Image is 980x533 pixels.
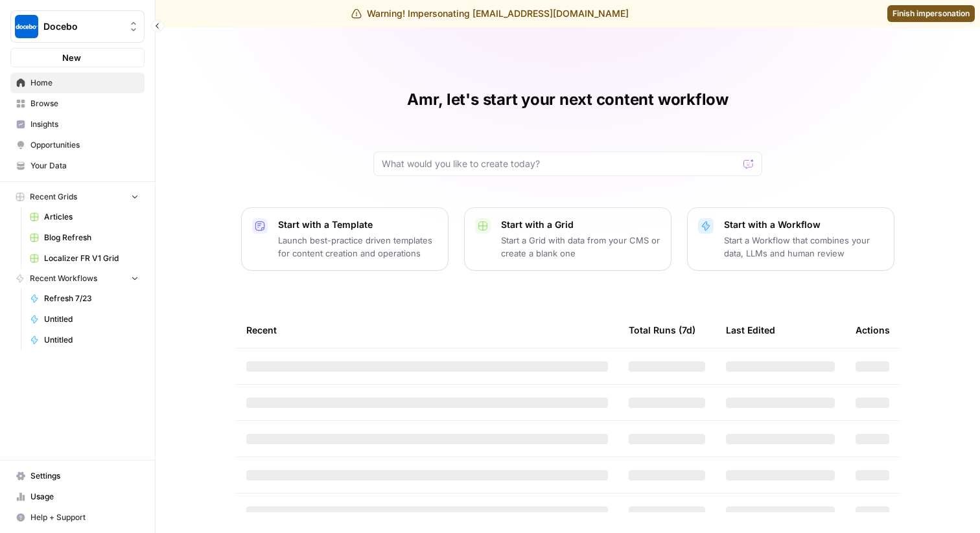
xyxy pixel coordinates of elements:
a: Finish impersonation [887,5,975,22]
p: Launch best-practice driven templates for content creation and operations [278,234,437,260]
a: Opportunities [10,135,145,155]
p: Start with a Workflow [724,218,883,231]
span: Opportunities [30,139,139,151]
h1: Amr, let's start your next content workflow [407,89,729,110]
span: Insights [30,119,139,130]
a: Settings [10,466,145,486]
div: Warning! Impersonating [EMAIL_ADDRESS][DOMAIN_NAME] [351,7,629,20]
div: Recent [246,312,608,348]
a: Blog Refresh [24,227,145,248]
span: Articles [44,211,139,223]
p: Start a Grid with data from your CMS or create a blank one [501,234,660,260]
a: Articles [24,207,145,227]
button: Recent Grids [10,187,145,207]
span: Browse [30,98,139,109]
span: Usage [30,491,139,503]
img: Docebo Logo [15,15,38,38]
span: Home [30,77,139,89]
button: Start with a WorkflowStart a Workflow that combines your data, LLMs and human review [687,207,894,271]
span: New [62,51,81,64]
button: Start with a GridStart a Grid with data from your CMS or create a blank one [464,207,671,271]
span: Refresh 7/23 [44,293,139,304]
p: Start a Workflow that combines your data, LLMs and human review [724,234,883,260]
a: Untitled [24,330,145,350]
div: Total Runs (7d) [629,312,695,348]
span: Untitled [44,334,139,346]
span: Your Data [30,160,139,172]
a: Untitled [24,309,145,330]
a: Localizer FR V1 Grid [24,248,145,269]
a: Insights [10,114,145,135]
span: Localizer FR V1 Grid [44,253,139,264]
span: Docebo [43,20,122,33]
span: Help + Support [30,512,139,523]
button: Help + Support [10,507,145,528]
p: Start with a Template [278,218,437,231]
button: New [10,48,145,67]
span: Recent Workflows [30,273,97,284]
a: Browse [10,93,145,114]
span: Blog Refresh [44,232,139,244]
a: Refresh 7/23 [24,288,145,309]
span: Finish impersonation [892,8,970,19]
a: Usage [10,486,145,507]
span: Untitled [44,313,139,325]
a: Home [10,73,145,93]
div: Last Edited [726,312,775,348]
span: Settings [30,470,139,482]
a: Your Data [10,155,145,176]
button: Recent Workflows [10,269,145,288]
p: Start with a Grid [501,218,660,231]
button: Workspace: Docebo [10,10,145,43]
button: Start with a TemplateLaunch best-practice driven templates for content creation and operations [241,207,449,271]
div: Actions [856,312,890,348]
input: What would you like to create today? [382,157,738,170]
span: Recent Grids [30,191,77,203]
